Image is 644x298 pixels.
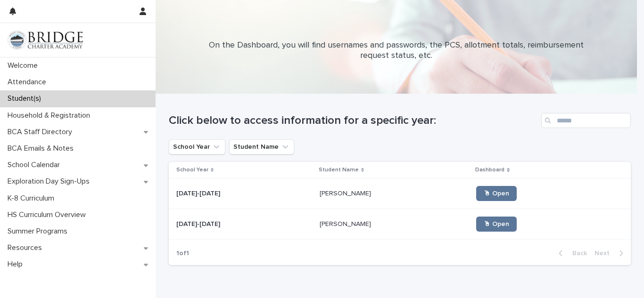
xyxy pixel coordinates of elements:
[4,227,75,236] p: Summer Programs
[320,188,373,198] p: [PERSON_NAME]
[484,221,509,227] span: 🖱 Open
[4,177,97,186] p: Exploration Day Sign-Ups
[475,165,504,175] p: Dashboard
[567,250,587,257] span: Back
[4,111,98,120] p: Household & Registration
[320,218,373,228] p: [PERSON_NAME]
[4,194,62,203] p: K-8 Curriculum
[169,178,631,209] tr: [DATE]-[DATE][DATE]-[DATE] [PERSON_NAME][PERSON_NAME] 🖱 Open
[4,144,81,153] p: BCA Emails & Notes
[4,260,30,269] p: Help
[8,31,83,49] img: V1C1m3IdTEidaUdm9Hs0
[4,94,49,103] p: Student(s)
[591,249,631,258] button: Next
[169,139,225,154] button: School Year
[319,165,359,175] p: Student Name
[476,186,517,201] a: 🖱 Open
[4,210,93,219] p: HS Curriculum Overview
[484,190,509,197] span: 🖱 Open
[594,250,615,257] span: Next
[176,218,222,228] p: [DATE]-[DATE]
[551,249,591,258] button: Back
[176,188,222,198] p: [DATE]-[DATE]
[4,128,80,137] p: BCA Staff Directory
[4,243,50,252] p: Resources
[4,61,45,70] p: Welcome
[169,209,631,240] tr: [DATE]-[DATE][DATE]-[DATE] [PERSON_NAME][PERSON_NAME] 🖱 Open
[176,165,208,175] p: School Year
[229,139,294,154] button: Student Name
[169,242,197,265] p: 1 of 1
[4,78,54,87] p: Attendance
[476,217,517,232] a: 🖱 Open
[541,113,631,128] input: Search
[4,161,67,169] p: School Calendar
[208,40,585,61] p: On the Dashboard, you will find usernames and passwords, the PCS, allotment totals, reimbursement...
[169,114,537,128] h1: Click below to access information for a specific year:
